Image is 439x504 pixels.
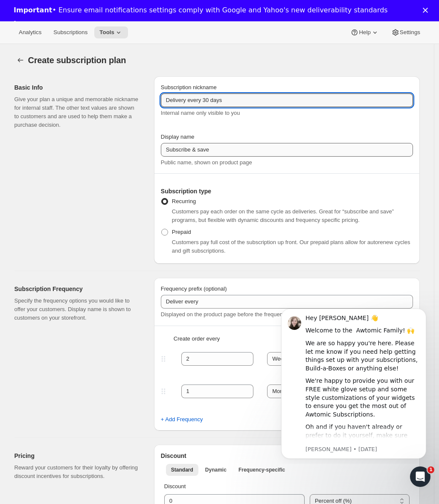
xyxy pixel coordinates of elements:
[238,466,285,473] span: Frequency-specific
[161,452,413,460] h2: Discount
[15,452,140,460] h2: Pricing
[14,26,47,38] button: Analytics
[386,26,425,38] button: Settings
[161,415,203,424] span: + Add Frequency
[161,134,195,140] span: Display name
[171,466,193,473] span: Standard
[161,286,227,292] span: Frequency prefix (optional)
[410,466,430,487] iframe: Intercom live chat
[172,208,394,223] span: Customers pay each order on the same cycle as deliveries. Great for “subscribe and save” programs...
[161,159,252,166] span: Public name, shown on product page
[172,239,410,254] span: Customers pay full cost of the subscription up front. Our prepaid plans allow for autorenew cycle...
[156,413,208,426] button: + Add Frequency
[14,6,388,15] div: • Ensure email notifications settings comply with Google and Yahoo's new deliverability standards
[53,29,87,36] span: Subscriptions
[205,466,227,473] span: Dynamic
[172,229,191,235] span: Prepaid
[164,482,410,491] p: Discount
[99,29,114,36] span: Tools
[15,297,140,322] p: Specify the frequency options you would like to offer your customers. Display name is shown to cu...
[19,29,41,36] span: Analytics
[15,463,140,481] p: Reward your customers for their loyalty by offering discount incentives for subscriptions.
[14,6,52,14] b: Important
[161,110,240,116] span: Internal name only visible to you
[359,29,370,36] span: Help
[423,8,431,13] div: Close
[161,93,413,107] input: Subscribe & Save
[15,54,26,66] button: Subscription plans
[268,301,439,464] iframe: Intercom notifications message
[14,20,58,29] a: Learn more
[172,198,196,204] span: Recurring
[161,187,413,195] h2: Subscription type
[161,143,413,157] input: Subscribe & Save
[15,95,140,129] p: Give your plan a unique and memorable nickname for internal staff. The other text values are show...
[37,122,151,164] div: Oh and if you haven't already or prefer to do it yourself, make sure you complete the steps in Aw...
[15,285,140,293] h2: Subscription Frequency
[37,145,151,152] p: Message from Emily, sent 1d ago
[161,311,297,318] span: Displayed on the product page before the frequency list
[345,26,384,38] button: Help
[427,466,434,473] span: 1
[48,26,93,38] button: Subscriptions
[15,83,140,92] h2: Basic Info
[174,335,220,343] span: Create order every
[28,55,126,65] span: Create subscription plan
[400,29,420,36] span: Settings
[94,26,128,38] button: Tools
[161,295,413,309] input: Deliver every
[161,84,217,90] span: Subscription nickname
